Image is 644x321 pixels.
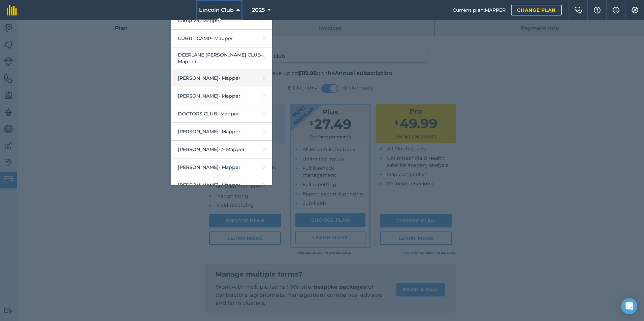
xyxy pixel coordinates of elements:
a: DEERLANE [PERSON_NAME] CLUB- Mapper [171,47,272,69]
a: [PERSON_NAME]- Mapper [171,158,272,176]
a: CUBITT CAMP- Mapper [171,30,272,47]
a: DOCTORS CLUB- Mapper [171,105,272,123]
img: fieldmargin Logo [7,5,17,15]
span: Current plan : MAPPER [453,6,506,14]
img: A cog icon [631,7,639,13]
a: [PERSON_NAME]- Mapper [171,176,272,194]
img: A question mark icon [593,7,601,13]
a: [PERSON_NAME]-2- Mapper [171,141,272,158]
span: 2025 [252,6,265,14]
div: Open Intercom Messenger [621,298,637,314]
img: Two speech bubbles overlapping with the left bubble in the forefront [574,7,582,13]
a: Camp 24- Mapper [171,12,272,30]
a: [PERSON_NAME]- Mapper [171,87,272,105]
a: Change plan [511,5,562,15]
img: svg+xml;base64,PHN2ZyB4bWxucz0iaHR0cDovL3d3dy53My5vcmcvMjAwMC9zdmciIHdpZHRoPSIxNyIgaGVpZ2h0PSIxNy... [613,6,619,14]
a: [PERSON_NAME]- Mapper [171,123,272,141]
span: Lincoln Club [199,6,234,14]
a: [PERSON_NAME]- Mapper [171,69,272,87]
